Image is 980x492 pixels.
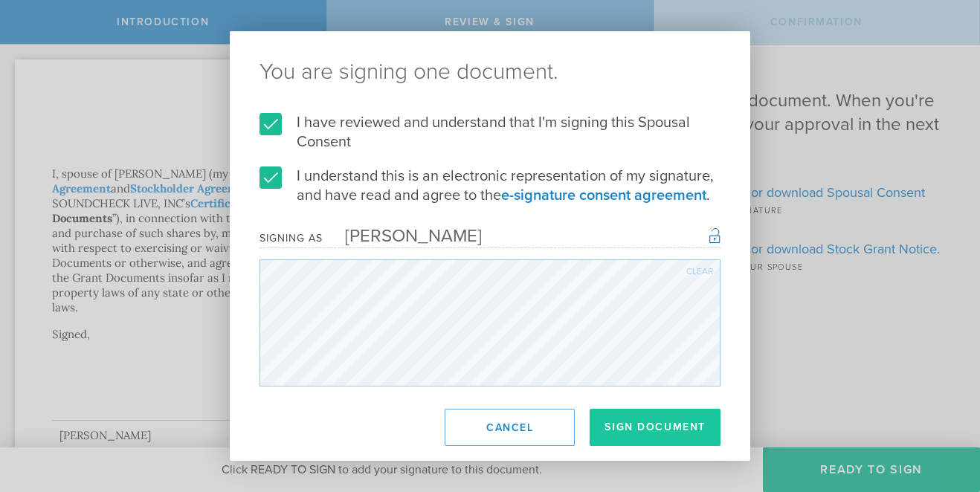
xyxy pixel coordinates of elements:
a: e-signature consent agreement [501,187,706,204]
label: I have reviewed and understand that I'm signing this Spousal Consent [259,113,721,152]
label: I understand this is an electronic representation of my signature, and have read and agree to the . [259,166,721,205]
div: Signing as [259,232,323,245]
button: Cancel [445,409,575,446]
div: [PERSON_NAME] [323,225,482,247]
ng-pluralize: You are signing one document. [259,61,721,83]
button: Sign Document [590,409,721,446]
